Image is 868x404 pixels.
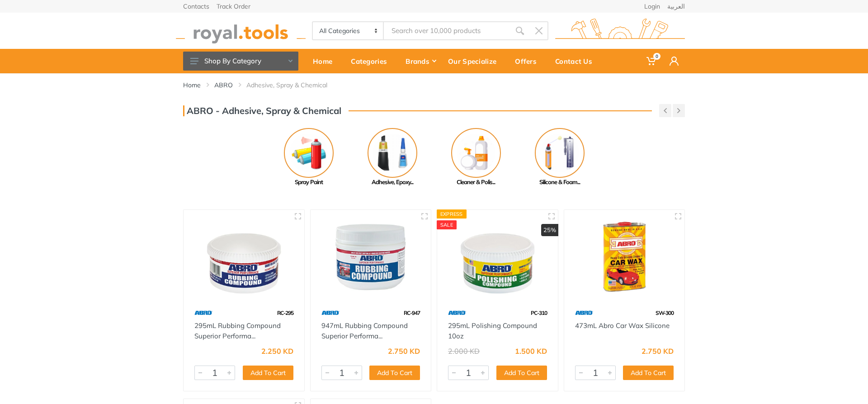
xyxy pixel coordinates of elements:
[509,52,549,71] div: Offers
[384,21,510,40] input: Site search
[183,3,209,10] a: Contacts
[321,305,340,321] img: 7.webp
[307,52,344,71] div: Home
[445,218,550,296] img: Royal Tools - 295mL Polishing Compound 10oz
[267,128,350,187] a: Spray Paint
[437,209,467,219] div: Express
[388,347,420,355] div: 2.750 KD
[549,49,604,73] a: Contact Us
[667,3,685,10] a: العربية
[434,178,518,187] div: Cleaner & Polis...
[509,49,549,73] a: Offers
[623,366,674,380] button: Add To Cart
[284,128,334,178] img: Royal - Spray Paint
[194,321,281,340] a: 295mL Rubbing Compound Superior Performa...
[442,52,509,71] div: Our Specialize
[307,49,344,73] a: Home
[176,19,306,43] img: royal.tools Logo
[368,128,417,178] img: Royal - Adhesive, Epoxy, & Resin
[344,49,399,73] a: Categories
[217,3,250,10] a: Track Order
[531,309,547,316] span: PC-310
[448,347,480,355] div: 2.000 KD
[515,347,547,355] div: 1.500 KD
[518,128,601,187] a: Silicone & Foam...
[535,128,585,178] img: Royal - Silicone & Foam
[246,81,327,90] a: Adhesive, Spray & Chemical
[319,218,423,296] img: Royal Tools - 947mL Rubbing Compound Superior Performance 32OZ
[404,309,420,316] span: RC-947
[350,128,434,187] a: Adhesive, Epoxy...
[277,309,293,316] span: RC-295
[572,218,677,296] img: Royal Tools - 473mL Abro Car Wax Silicone
[644,3,660,10] a: Login
[496,366,547,380] button: Add To Cart
[369,366,420,380] button: Add To Cart
[555,19,685,43] img: royal.tools Logo
[261,347,293,355] div: 2.250 KD
[313,22,384,39] select: Category
[399,52,442,71] div: Brands
[434,128,518,187] a: Cleaner & Polis...
[656,309,674,316] span: SW-300
[194,305,212,321] img: 7.webp
[653,53,660,60] span: 0
[640,49,663,73] a: 0
[442,49,509,73] a: Our Specialize
[267,178,350,187] div: Spray Paint
[541,224,558,237] div: 25%
[451,128,501,178] img: Royal - Cleaner & Polish
[437,220,457,229] div: SALE
[575,305,593,321] img: 7.webp
[448,321,537,340] a: 295mL Polishing Compound 10oz
[183,81,685,90] nav: breadcrumb
[183,81,201,90] a: Home
[321,321,408,340] a: 947mL Rubbing Compound Superior Performa...
[518,178,601,187] div: Silicone & Foam...
[575,321,670,330] a: 473mL Abro Car Wax Silicone
[243,366,293,380] button: Add To Cart
[192,218,296,296] img: Royal Tools - 295mL Rubbing Compound Superior Performance 10 OZ
[183,105,341,116] h3: ABRO - Adhesive, Spray & Chemical
[448,305,466,321] img: 7.webp
[214,81,233,90] a: ABRO
[183,52,298,71] button: Shop By Category
[549,52,604,71] div: Contact Us
[344,52,399,71] div: Categories
[642,347,674,355] div: 2.750 KD
[350,178,434,187] div: Adhesive, Epoxy...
